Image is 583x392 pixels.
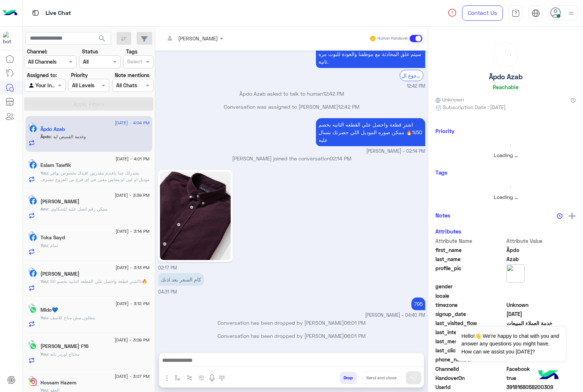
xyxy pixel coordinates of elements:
img: WhatsApp [30,343,37,350]
span: You [40,351,48,357]
span: ChannelId [435,365,505,373]
img: Facebook [30,270,37,277]
button: Trigger scenario [184,372,196,384]
span: [DATE] - 3:09 PM [115,337,149,343]
h6: Priority [435,128,454,134]
img: hulul-logo.png [536,363,561,388]
img: picture [28,195,35,201]
span: Loading ... [494,152,518,158]
span: 12:42 PM [338,104,359,110]
img: 713415422032625 [3,32,16,45]
span: You [40,243,48,248]
p: Live Chat [46,8,71,18]
img: tab [512,9,520,17]
h5: Mido💙 [40,307,58,313]
span: You [40,315,48,320]
img: create order [199,375,204,381]
p: 3/9/2025, 2:14 PM [316,118,425,146]
p: [PERSON_NAME] joined the conversation [158,155,425,162]
span: locale [435,292,505,300]
label: Priority [71,71,88,79]
span: 2024-09-08T23:34:00.496Z [506,310,576,318]
img: picture [28,123,35,129]
span: 0 [506,365,576,373]
span: وخدمة القميص ايه [51,134,86,139]
div: loading... [437,139,574,151]
img: Facebook [30,161,37,169]
span: تمام [48,243,58,248]
h5: Eslam Tawfik [40,162,71,168]
button: Drop [340,372,357,384]
span: Attribute Name [435,237,505,245]
span: Azab [506,255,576,263]
img: WhatsApp [30,306,37,313]
img: Facebook [30,197,37,205]
span: Äpdo [40,134,51,139]
span: 3918168058200309 [506,383,576,391]
span: [DATE] - 3:07 PM [115,373,149,380]
img: select flow [175,375,180,381]
h6: Attributes [435,228,461,235]
h6: Tags [435,169,576,176]
button: Apply Filters [24,97,153,111]
span: [DATE] - 4:04 PM [115,120,149,126]
small: Human Handover [377,36,408,41]
img: notes [557,213,563,219]
button: Send and close [362,372,400,384]
img: Instagram [30,379,37,386]
span: You [40,279,48,284]
span: Loading ... [494,194,518,200]
img: tab [532,9,540,17]
img: picture [506,264,525,283]
img: picture [28,304,35,310]
span: last_message [435,337,505,345]
img: Facebook [30,234,37,241]
h5: Toka Sayd [40,235,65,241]
span: HandoverOn [435,374,505,382]
span: بنطلون مش متاح للاسف [48,315,95,320]
h5: Ahmed Nasser F16 [40,343,89,349]
span: ممكن رقم اتصل عليه للشكاوي [48,206,107,212]
span: You [40,170,48,176]
span: last_interaction [435,328,505,336]
span: last_name [435,255,505,263]
span: 12:42 PM [407,83,425,90]
span: [DATE] - 3:39 PM [115,192,149,199]
span: profile_pic [435,264,505,281]
label: Note mentions [115,71,149,79]
span: Unknown [435,96,464,103]
p: Conversation was assigned to [PERSON_NAME] [158,103,425,111]
span: Attribute Value [506,237,576,245]
span: search [98,34,106,43]
button: search [93,32,111,48]
p: Conversation has been dropped by [PERSON_NAME] [158,332,425,340]
div: loading... [495,44,516,65]
h5: Hossam Hazem [40,380,77,386]
p: 3/9/2025, 4:31 PM [158,273,204,286]
img: send message [410,374,417,381]
span: 12:42 PM [323,91,344,97]
a: Contact Us [462,5,503,21]
span: [PERSON_NAME] - 04:40 PM [365,312,425,319]
span: [DATE] - 4:01 PM [116,156,149,162]
img: Facebook [30,125,37,132]
span: null [506,283,576,290]
span: 04:31 PM [158,289,177,295]
span: timezone [435,301,505,309]
span: 06:01 PM [344,333,365,339]
span: اشترِ قطعة واحصل علي القطعه التانيه بخصم 50%🔥 [48,279,147,284]
img: picture [28,267,35,274]
img: make a call [219,375,225,381]
span: [DATE] - 3:12 PM [116,300,149,307]
span: true [506,374,576,382]
h6: Notes [435,212,450,219]
span: Hello!👋 We're happy to chat with you and answer any questions you might have. How can we assist y... [456,327,566,361]
span: 02:17 PM [158,265,177,271]
span: 06:01 PM [344,320,365,326]
img: picture [28,376,35,383]
p: Conversation has been dropped by [PERSON_NAME] [158,319,425,327]
img: picture [28,159,35,165]
span: gender [435,283,505,290]
span: بعتذرلك جدا يافندم مقدرش افيدك بخصوص توافر موديل او لون او مقاس معين في اي فرع من الفروع نتشرف بز... [40,170,149,195]
span: last_clicked_button [435,347,505,354]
